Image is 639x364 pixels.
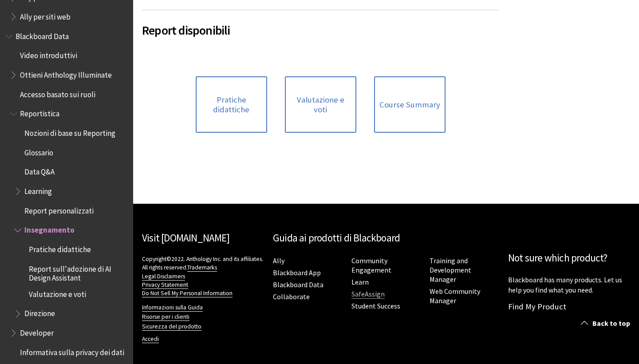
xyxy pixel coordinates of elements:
[574,315,639,332] a: Back to top
[142,323,201,331] a: Sicurezza del prodotto
[351,301,400,311] a: Student Success
[24,145,53,157] span: Glossario
[351,289,385,299] a: SafeAssign
[351,256,391,275] a: Community Engagement
[374,76,446,133] a: Course Summary
[187,264,217,272] a: Trademarks
[142,289,233,297] a: Do Not Sell My Personal Information
[142,10,499,40] h2: Report disponibili
[142,313,189,321] a: Risorse per i clienti
[20,67,112,79] span: Ottieni Anthology Illuminate
[24,203,94,215] span: Report personalizzati
[20,345,124,357] span: Informativa sulla privacy dei dati
[273,256,284,265] a: Ally
[142,281,188,289] a: Privacy Statement
[24,306,55,318] span: Direzione
[508,275,630,295] p: Blackboard has many products. Let us help you find what you need.
[20,87,95,99] span: Accesso basato sui ruoli
[24,184,52,196] span: Learning
[508,301,566,312] a: Find My Product
[273,280,323,289] a: Blackboard Data
[24,126,115,138] span: Nozioni di base su Reporting
[273,268,321,277] a: Blackboard App
[16,29,69,41] span: Blackboard Data
[142,304,203,312] a: Informazioni sulla Guida
[24,223,75,235] span: Insegnamento
[29,242,91,254] span: Pratiche didattiche
[142,231,229,244] a: Visit [DOMAIN_NAME]
[29,261,127,282] span: Report sull'adozione di AI Design Assistant
[24,165,55,177] span: Data Q&A
[508,250,630,266] h2: Not sure which product?
[351,277,369,287] a: Learn
[29,287,86,299] span: Valutazione e voti
[430,287,480,305] a: Web Community Manager
[196,76,267,133] a: Pratiche didattiche
[201,95,262,114] span: Pratiche didattiche
[430,256,471,284] a: Training and Development Manager
[285,76,356,133] a: Valutazione e voti
[290,95,351,114] span: Valutazione e voti
[20,9,71,21] span: Ally per siti web
[142,273,185,281] a: Legal Disclaimers
[5,29,128,360] nav: Book outline for Anthology Illuminate
[379,100,440,110] span: Course Summary
[273,292,310,301] a: Collaborate
[142,255,264,297] p: Copyright©2022. Anthology Inc. and its affiliates. All rights reserved.
[20,48,77,60] span: Video introduttivi
[20,107,59,119] span: Reportistica
[273,230,499,246] h2: Guida ai prodotti di Blackboard
[20,325,54,337] span: Developer
[142,335,159,343] a: Accedi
